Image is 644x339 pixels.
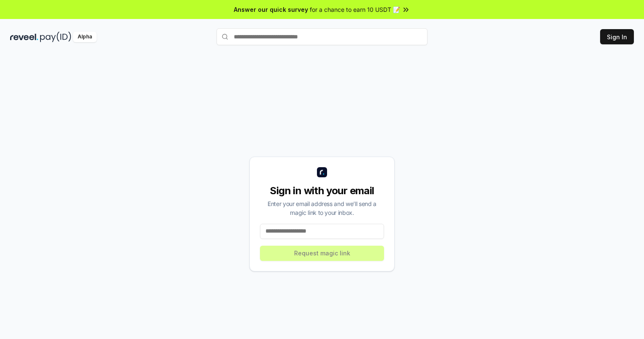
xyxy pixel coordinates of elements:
img: logo_small [317,167,327,177]
div: Enter your email address and we’ll send a magic link to your inbox. [260,199,384,217]
img: reveel_dark [10,32,38,42]
button: Sign In [600,29,634,44]
img: pay_id [40,32,71,42]
span: for a chance to earn 10 USDT 📝 [310,5,400,14]
span: Answer our quick survey [234,5,308,14]
div: Alpha [73,32,97,42]
div: Sign in with your email [260,184,384,198]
